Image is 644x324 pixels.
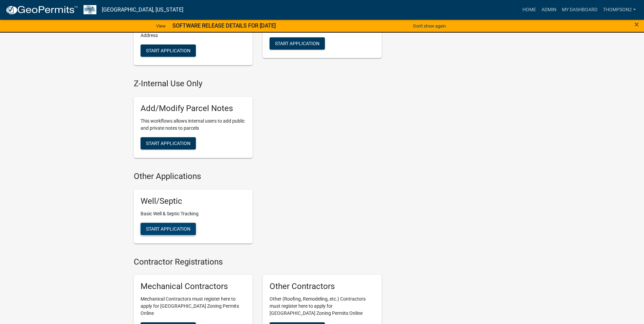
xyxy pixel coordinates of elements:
[146,226,190,231] span: Start Application
[134,79,382,89] h4: Z-Internal Use Only
[134,172,382,181] h4: Other Applications
[141,137,196,149] button: Start Application
[539,3,559,16] a: Admin
[102,4,183,16] a: [GEOGRAPHIC_DATA], [US_STATE]
[141,104,246,113] h5: Add/Modify Parcel Notes
[275,41,319,46] span: Start Application
[600,3,639,16] a: Thompson2
[141,295,246,317] p: Mechanical Contractors must register here to apply for [GEOGRAPHIC_DATA] Zoning Permits Online
[153,20,168,32] a: View
[634,20,639,29] button: Close
[141,210,246,217] p: Basic Well & Septic Tracking
[134,257,382,267] h4: Contractor Registrations
[270,295,375,317] p: Other (Roofing, Remodeling, etc.) Contractors must register here to apply for [GEOGRAPHIC_DATA] Z...
[141,223,196,235] button: Start Application
[141,282,246,291] h5: Mechanical Contractors
[520,3,539,16] a: Home
[270,282,375,291] h5: Other Contractors
[146,141,190,146] span: Start Application
[141,44,196,57] button: Start Application
[84,5,96,14] img: Wabasha County, Minnesota
[172,22,276,29] strong: SOFTWARE RELEASE DETAILS FOR [DATE]
[134,172,382,249] wm-workflow-list-section: Other Applications
[270,37,325,50] button: Start Application
[634,20,639,29] span: ×
[146,48,190,53] span: Start Application
[410,20,448,32] button: Don't show again
[141,196,246,206] h5: Well/Septic
[559,3,600,16] a: My Dashboard
[141,118,246,132] p: This workflows allows internal users to add public and private notes to parcels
